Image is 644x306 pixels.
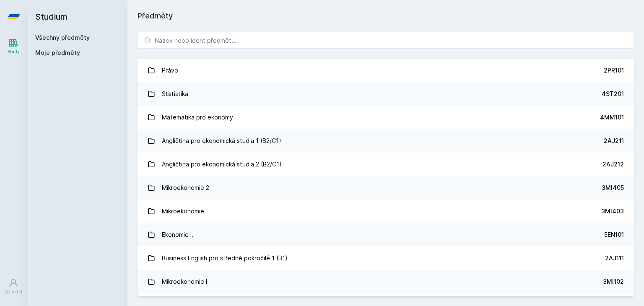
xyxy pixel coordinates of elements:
[138,82,634,106] a: Statistika 4ST201
[605,254,624,262] div: 2AJ111
[604,231,624,239] div: 5EN101
[2,34,25,59] a: Study
[162,250,288,267] div: Business English pro středně pokročilé 1 (B1)
[138,153,634,176] a: Angličtina pro ekonomická studia 2 (B2/C1) 2AJ212
[162,62,178,79] div: Právo
[138,270,634,293] a: Mikroekonomie I 3MI102
[35,49,80,57] span: Moje předměty
[162,132,281,149] div: Angličtina pro ekonomická studia 1 (B2/C1)
[138,10,634,22] h1: Předměty
[138,176,634,200] a: Mikroekonomie 2 3MI405
[35,34,90,41] a: Všechny předměty
[138,59,634,82] a: Právo 2PR101
[601,207,624,215] div: 3MI403
[162,109,233,126] div: Matematika pro ekonomy
[162,226,193,243] div: Ekonomie I.
[162,179,209,196] div: Mikroekonomie 2
[138,106,634,129] a: Matematika pro ekonomy 4MM101
[138,223,634,246] a: Ekonomie I. 5EN101
[604,137,624,145] div: 2AJ211
[602,160,624,169] div: 2AJ212
[138,246,634,270] a: Business English pro středně pokročilé 1 (B1) 2AJ111
[604,66,624,75] div: 2PR101
[162,86,188,102] div: Statistika
[162,203,204,220] div: Mikroekonomie
[162,156,282,173] div: Angličtina pro ekonomická studia 2 (B2/C1)
[600,113,624,122] div: 4MM101
[162,273,207,290] div: Mikroekonomie I
[602,90,624,98] div: 4ST201
[138,129,634,153] a: Angličtina pro ekonomická studia 1 (B2/C1) 2AJ211
[138,200,634,223] a: Mikroekonomie 3MI403
[603,277,624,286] div: 3MI102
[2,274,25,299] a: Uživatel
[5,289,22,295] div: Uživatel
[8,49,20,55] div: Study
[602,184,624,192] div: 3MI405
[138,32,634,49] input: Název nebo ident předmětu…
